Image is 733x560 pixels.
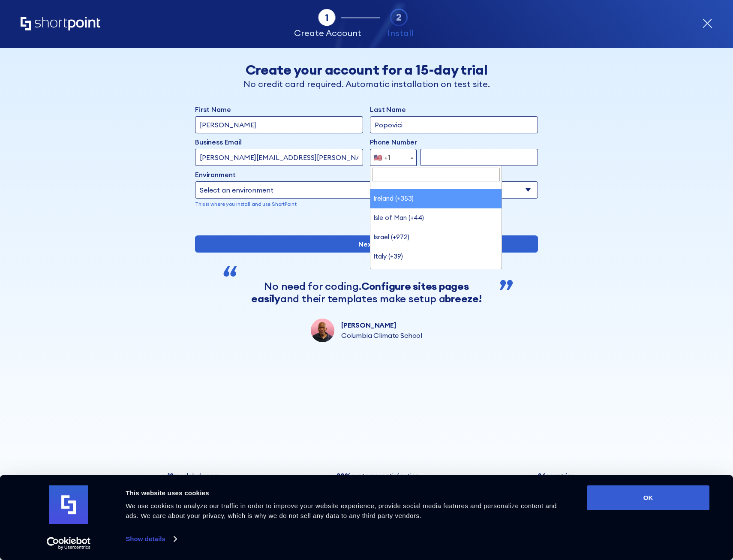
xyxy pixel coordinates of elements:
[370,228,502,247] li: Israel (+972)
[587,485,709,510] button: OK
[370,266,502,286] li: [GEOGRAPHIC_DATA] (+225)
[126,488,568,498] div: This website uses cookies
[370,247,502,266] li: Italy (+39)
[370,189,502,208] li: Ireland (+353)
[126,502,557,519] span: We use cookies to analyze our traffic in order to improve your website experience, provide social...
[126,533,176,545] a: Show details
[372,168,500,181] input: Search
[49,485,88,524] img: logo
[370,208,502,228] li: Isle of Man (+44)
[31,537,106,550] a: Usercentrics Cookiebot - opens in a new window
